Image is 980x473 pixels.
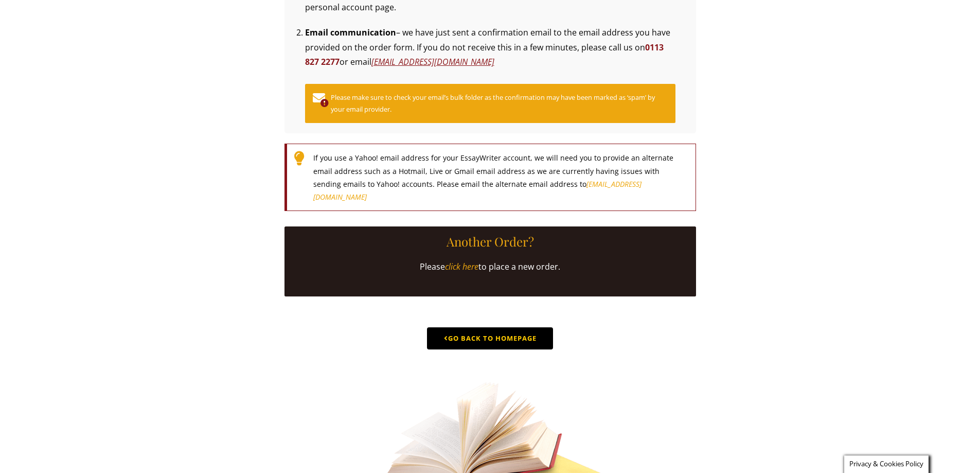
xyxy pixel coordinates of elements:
p: – we have just sent a confirmation email to the email address you have provided on the order form... [305,25,675,69]
span: Privacy & Cookies Policy [849,459,923,468]
span: If you use a Yahoo! email address for your EssayWriter account, we will need you to provide an al... [313,151,673,203]
a: click here [445,261,478,272]
h5: Another Order? [292,234,688,249]
strong: Email communication [305,27,396,38]
small: Please make sure to check your email’s bulk folder as the confirmation may have been marked as ‘s... [331,92,667,115]
a: [EMAIL_ADDRESS][DOMAIN_NAME] [371,56,494,67]
a: Go Back to Homepage [427,327,553,349]
a: [EMAIL_ADDRESS][DOMAIN_NAME] [313,179,642,202]
span: Please to place a new order. [420,261,560,272]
